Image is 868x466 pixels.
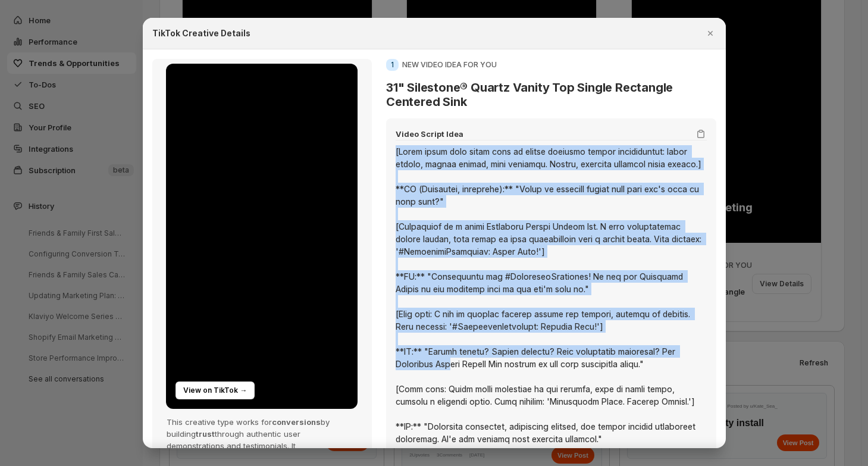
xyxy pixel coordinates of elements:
span: This creative type works for [167,417,272,427]
p: NEW VIDEO IDEA FOR YOU [402,60,497,70]
span: 1 [391,60,394,70]
a: View on TikTok → [176,381,255,399]
button: Close [702,25,719,42]
h3: 31" Silestone® Quartz Vanity Top Single Rectangle Centered Sink [386,80,716,109]
span: through authentic user demonstrations and testimonials. It fosters [167,429,300,462]
h5: Video Script Idea [396,128,463,140]
iframe: TikTok Video [167,60,358,412]
button: Copy script [695,128,707,140]
span: conversions [272,417,321,427]
h2: TikTok Creative Details [152,27,250,39]
span: trust [196,429,215,439]
span: by building [167,417,330,439]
